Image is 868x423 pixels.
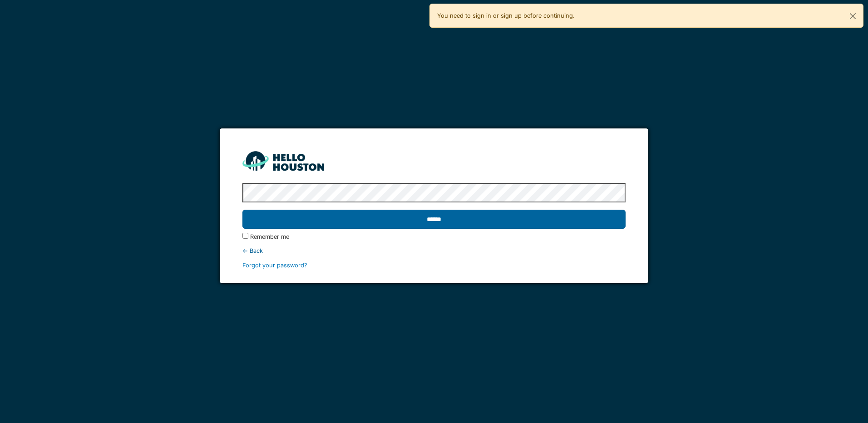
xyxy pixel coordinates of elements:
div: You need to sign in or sign up before continuing. [429,4,863,28]
button: Close [843,4,863,28]
a: Forgot your password? [242,262,307,269]
div: ← Back [242,246,625,255]
label: Remember me [250,232,289,241]
img: HH_line-BYnF2_Hg.png [242,151,324,171]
